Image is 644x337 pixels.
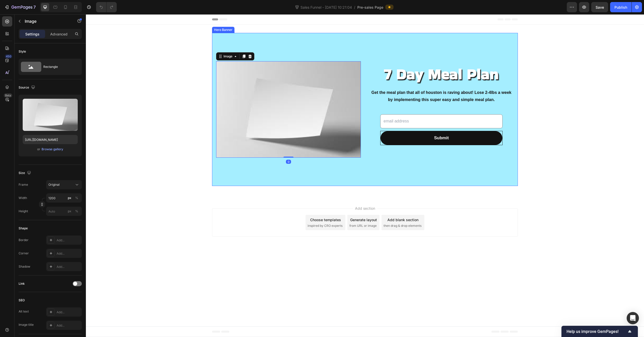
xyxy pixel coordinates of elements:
div: Publish [614,5,627,10]
div: Link [19,281,25,286]
div: Shape [19,226,28,231]
div: Add blank section [301,203,333,208]
button: Publish [610,2,632,12]
button: px [74,208,80,214]
div: px [68,196,71,200]
button: Save [591,2,608,12]
div: Add... [57,238,81,243]
div: Undo/Redo [96,2,117,12]
button: Original [46,180,82,189]
div: Browse gallery [42,147,63,152]
div: Border [19,238,29,242]
div: Corner [19,251,29,256]
div: Image [137,40,148,44]
button: <p>Submit</p> [295,117,416,131]
div: Shadow [19,264,30,269]
span: inspired by CRO experts [222,209,257,214]
button: Browse gallery [41,147,63,152]
div: Add... [57,265,81,269]
p: Get the meal plan that all of houston is raving about! Lose 2-4lbs a week by implementing this su... [284,75,427,90]
label: Height [19,209,28,214]
h2: 7 Day Meal Plan [283,49,428,70]
div: % [75,209,78,214]
div: SEO [19,298,25,303]
label: Width [19,196,27,200]
div: Alt text [19,309,29,314]
input: https://example.com/image.jpg [23,135,78,144]
div: Background Image [126,19,432,172]
div: px [68,209,71,214]
input: email address [294,100,417,114]
div: Add... [57,251,81,256]
div: Generate layout [264,203,291,208]
span: / [354,5,355,10]
div: % [75,196,78,200]
div: 0 [200,145,205,149]
span: then drag & drop elements [298,209,336,214]
input: px% [46,193,82,203]
div: Beta [4,93,12,97]
span: Sales Funnel - [DATE] 10:21:04 [299,5,353,10]
img: preview-image [23,99,78,131]
div: Image title [19,322,34,327]
p: Settings [25,31,40,37]
div: Choose templates [224,203,255,208]
button: % [67,195,73,201]
p: 7 [33,4,36,10]
span: Save [596,5,604,9]
span: Pre-sales Page [357,5,383,10]
span: Original [48,182,60,187]
iframe: Design area [86,14,644,337]
span: Add section [267,191,291,197]
p: Advanced [50,31,68,37]
p: Image [25,18,68,24]
div: Source [19,84,36,91]
div: Open Intercom Messenger [627,312,639,324]
button: % [67,208,73,214]
div: Hero Banner [127,13,148,18]
div: Style [19,49,26,54]
button: Show survey - Help us improve GemPages! [567,328,633,334]
div: Add... [57,310,81,315]
p: Submit [348,120,363,128]
input: px% [46,207,82,216]
div: Add... [57,323,81,328]
span: from URL or image [264,209,291,214]
div: Rectangle [43,61,74,73]
span: Help us improve GemPages! [567,329,627,334]
button: 7 [2,2,38,12]
div: Size [19,170,32,177]
span: or [37,146,40,152]
div: 450 [5,54,12,58]
img: gempages_586146173501309643-c39148fa-b5aa-49d9-bab1-84d5af4e210c.jpg [130,47,275,143]
label: Frame [19,182,28,187]
button: px [74,195,80,201]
